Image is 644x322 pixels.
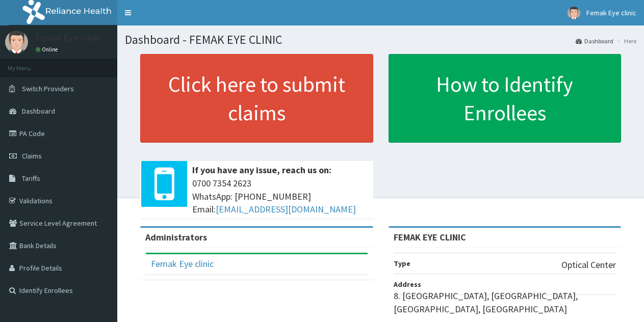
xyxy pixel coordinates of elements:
[568,7,580,19] img: User Image
[394,280,421,289] b: Address
[145,231,207,243] b: Administrators
[192,177,368,216] span: 0700 7354 2623 WhatsApp: [PHONE_NUMBER] Email:
[22,84,74,93] span: Switch Providers
[140,54,373,143] a: Click here to submit claims
[36,46,60,53] a: Online
[576,37,613,45] a: Dashboard
[22,151,42,160] span: Claims
[216,203,356,215] a: [EMAIL_ADDRESS][DOMAIN_NAME]
[5,31,28,53] img: User Image
[151,258,214,270] a: Femak Eye clinic
[22,106,55,116] span: Dashboard
[36,33,101,42] p: Femak Eye clinic
[22,174,40,183] span: Tariffs
[394,289,616,315] p: 8. [GEOGRAPHIC_DATA], [GEOGRAPHIC_DATA], [GEOGRAPHIC_DATA], [GEOGRAPHIC_DATA]
[394,231,466,243] strong: FEMAK EYE CLINIC
[125,33,636,46] h1: Dashboard - FEMAK EYE CLINIC
[394,259,410,268] b: Type
[192,164,331,176] b: If you have any issue, reach us on:
[389,54,622,143] a: How to Identify Enrollees
[614,37,636,45] li: Here
[586,8,636,17] span: Femak Eye clinic
[561,258,616,272] p: Optical Center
